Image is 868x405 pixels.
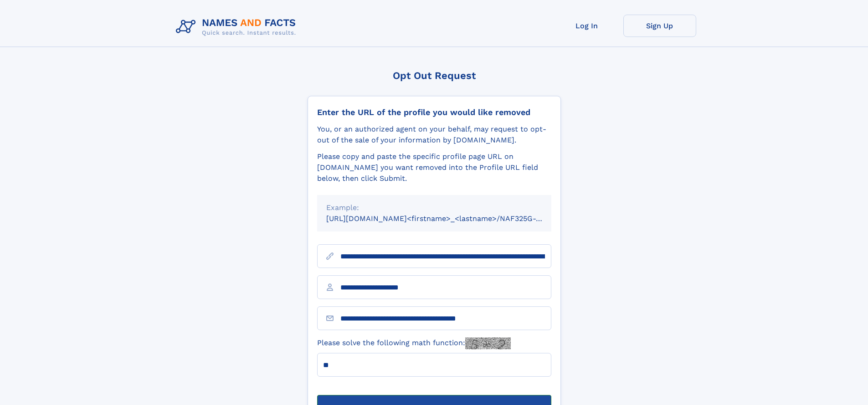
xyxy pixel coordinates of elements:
[326,214,569,223] small: [URL][DOMAIN_NAME]<firstname>_<lastname>/NAF325G-xxxxxxxx
[308,70,561,81] div: Opt Out Request
[317,107,551,117] div: Enter the URL of the profile you would like removed
[317,151,551,184] div: Please copy and paste the specific profile page URL on [DOMAIN_NAME] you want removed into the Pr...
[172,15,303,39] img: Logo Names and Facts
[326,202,542,213] div: Example:
[550,15,623,37] a: Log In
[623,15,696,37] a: Sign Up
[317,124,551,146] div: You, or an authorized agent on your behalf, may request to opt-out of the sale of your informatio...
[317,337,511,349] label: Please solve the following math function:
